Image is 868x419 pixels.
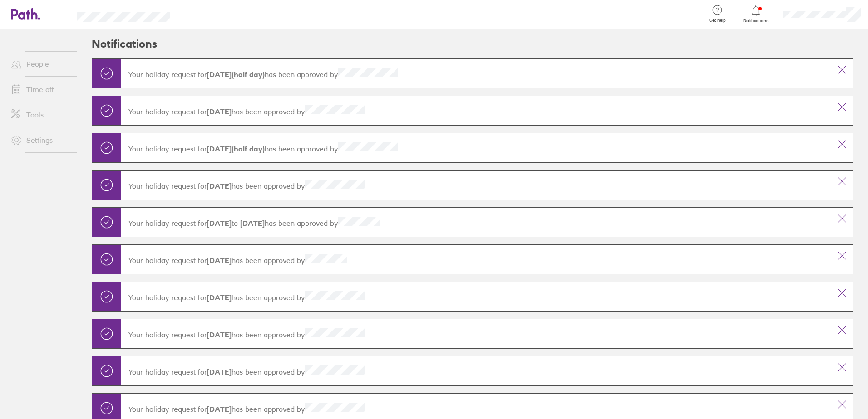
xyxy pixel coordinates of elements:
[4,80,77,98] a: Time off
[128,291,824,302] p: Your holiday request for has been approved by
[128,365,824,376] p: Your holiday request for has been approved by
[128,403,824,414] p: Your holiday request for has been approved by
[4,55,77,73] a: People
[4,106,77,124] a: Tools
[741,5,771,24] a: Notifications
[128,142,824,153] p: Your holiday request for has been approved by
[207,256,232,265] strong: [DATE]
[207,367,232,376] strong: [DATE]
[207,181,232,190] strong: [DATE]
[128,180,824,190] p: Your holiday request for has been approved by
[207,404,232,414] strong: [DATE]
[207,219,265,228] span: to
[703,18,732,23] span: Get help
[207,70,265,79] strong: [DATE] (half day)
[207,219,232,228] strong: [DATE]
[92,29,157,58] h2: Notifications
[207,144,265,153] strong: [DATE] (half day)
[128,328,824,339] p: Your holiday request for has been approved by
[207,107,232,116] strong: [DATE]
[238,219,265,228] strong: [DATE]
[207,330,232,339] strong: [DATE]
[128,105,824,116] p: Your holiday request for has been approved by
[128,68,824,79] p: Your holiday request for has been approved by
[128,217,824,228] p: Your holiday request for has been approved by
[4,131,77,149] a: Settings
[207,293,232,302] strong: [DATE]
[128,254,824,265] p: Your holiday request for has been approved by
[741,18,771,24] span: Notifications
